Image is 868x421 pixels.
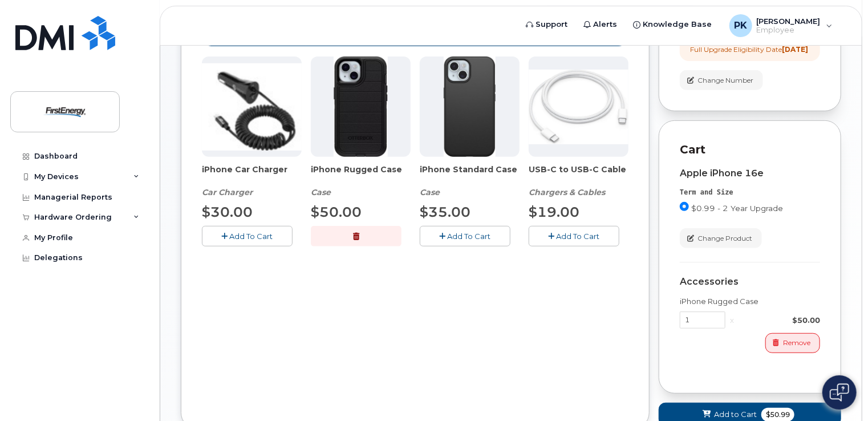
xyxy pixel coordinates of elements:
em: Case [420,187,440,197]
em: Car Charger [202,187,253,197]
img: Defender.jpg [334,56,388,157]
div: Full Upgrade Eligibility Date [690,44,808,54]
span: Alerts [594,19,618,30]
span: USB-C to USB-C Cable [529,164,628,187]
strong: [DATE] [782,45,808,54]
span: Remove [783,338,810,348]
button: Change Number [680,70,763,90]
img: USB-C.jpg [529,70,628,144]
span: $35.00 [420,204,470,220]
div: Paine, Keith [721,14,841,37]
div: $50.00 [739,315,820,326]
div: Term and Size [680,188,820,197]
span: iPhone Rugged Case [311,164,411,187]
button: Add To Cart [202,226,293,246]
a: Knowledge Base [626,13,720,36]
span: $19.00 [529,204,579,220]
span: iPhone Standard Case [420,164,520,187]
span: Change Product [697,233,752,244]
img: Symmetry.jpg [444,56,496,157]
div: x [725,315,739,326]
span: iPhone Car Charger [202,164,302,187]
span: Support [536,19,568,30]
a: Alerts [576,13,626,36]
button: Change Product [680,228,762,248]
div: iPhone Standard Case [420,164,520,198]
span: $30.00 [202,204,253,220]
span: $0.99 - 2 Year Upgrade [691,204,783,213]
button: Add To Cart [420,226,510,246]
div: iPhone Rugged Case [311,164,411,198]
button: Remove [765,333,820,353]
img: Open chat [830,383,849,402]
span: $50.00 [311,204,362,220]
div: Apple iPhone 16e [680,168,820,179]
a: Support [518,13,576,36]
p: Cart [680,141,820,158]
div: iPhone Rugged Case [680,296,820,307]
span: Add to Cart [714,409,757,420]
div: Accessories [680,277,820,287]
span: Add To Cart [557,232,600,241]
em: Chargers & Cables [529,187,605,197]
span: Employee [757,26,821,35]
img: iphonesecg.jpg [202,63,302,151]
div: iPhone Car Charger [202,164,302,198]
span: [PERSON_NAME] [757,17,821,26]
button: Add To Cart [529,226,619,246]
span: Add To Cart [448,232,491,241]
span: Add To Cart [230,232,273,241]
span: Knowledge Base [643,19,712,30]
em: Case [311,187,331,197]
input: $0.99 - 2 Year Upgrade [680,202,689,211]
div: USB-C to USB-C Cable [529,164,628,198]
span: PK [734,19,747,33]
span: Change Number [697,75,753,86]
